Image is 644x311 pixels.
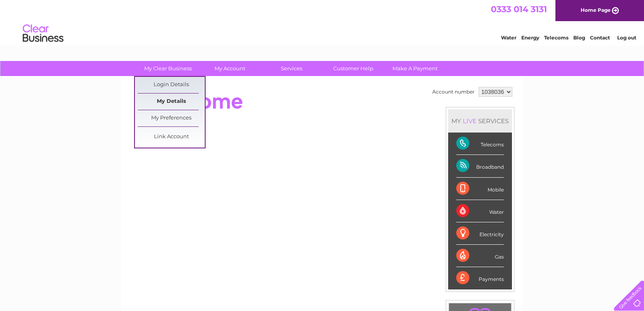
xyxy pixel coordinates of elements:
a: My Account [196,61,263,76]
a: Contact [590,35,610,41]
div: Gas [456,245,504,267]
a: Make A Payment [382,61,449,76]
a: Energy [521,35,539,41]
a: My Preferences [138,110,205,126]
div: Clear Business is a trading name of Verastar Limited (registered in [GEOGRAPHIC_DATA] No. 3667643... [130,4,514,39]
div: LIVE [461,117,478,125]
a: Customer Help [320,61,387,76]
div: Mobile [456,178,504,200]
div: Payments [456,267,504,289]
a: Log out [617,35,636,41]
td: Account number [430,85,477,99]
a: Services [258,61,325,76]
div: Water [456,200,504,222]
a: 0333 014 3131 [491,4,547,14]
div: Broadband [456,155,504,177]
a: Blog [573,35,585,41]
div: Electricity [456,222,504,245]
a: Telecoms [544,35,568,41]
a: Water [501,35,516,41]
a: Link Account [138,129,205,145]
a: Login Details [138,77,205,93]
div: Telecoms [456,133,504,155]
a: My Clear Business [134,61,202,76]
a: My Details [138,94,205,110]
div: MY SERVICES [448,109,512,133]
img: logo.png [22,21,64,46]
